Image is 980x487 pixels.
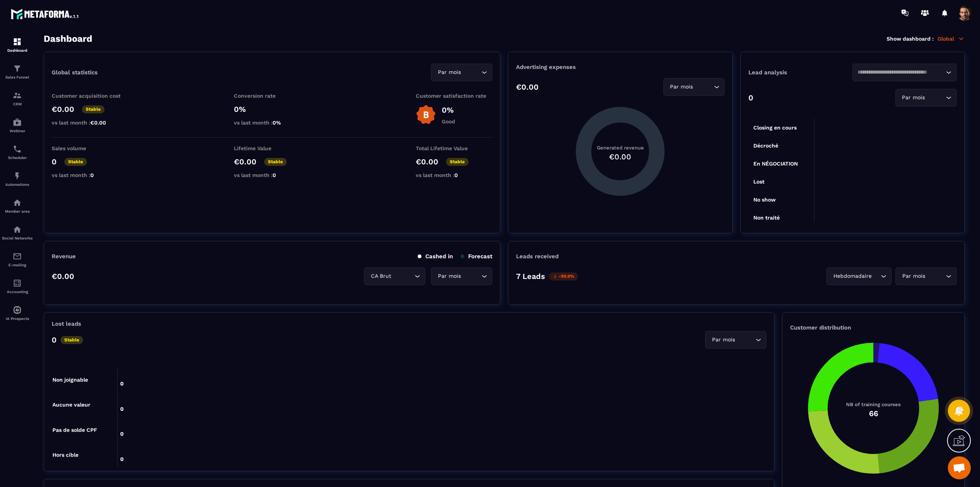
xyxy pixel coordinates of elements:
[462,272,480,280] input: Search for option
[753,161,798,167] tspan: En NÉGOCIATION
[549,272,578,280] p: -99.9%
[436,272,462,280] span: Par mois
[705,331,766,349] div: Search for option
[753,179,764,185] tspan: Lost
[431,64,492,81] div: Search for option
[234,120,310,126] p: vs last month :
[273,172,276,178] span: 0
[2,139,33,166] a: schedulerschedulerScheduler
[2,129,33,133] p: Webinar
[2,246,33,273] a: emailemailE-mailing
[516,64,724,71] p: Advertising expenses
[873,272,879,280] input: Search for option
[234,93,310,99] p: Conversion rate
[418,253,453,260] p: Cashed in
[52,172,128,178] p: vs last month :
[52,145,128,151] p: Sales volume
[462,68,480,77] input: Search for option
[2,182,33,187] p: Automations
[748,69,853,76] p: Lead analysis
[927,93,944,102] input: Search for option
[416,145,492,151] p: Total Lifetime Value
[2,166,33,192] a: automationsautomationsAutomations
[710,336,737,344] span: Par mois
[264,158,287,166] p: Stable
[52,427,97,433] tspan: Pas de solde CPF
[52,105,74,114] p: €0.00
[2,58,33,85] a: formationformationSales Funnel
[52,272,74,281] p: €0.00
[13,198,22,207] img: automations
[2,263,33,267] p: E-mailing
[2,219,33,246] a: social-networksocial-networkSocial Networks
[52,93,128,99] p: Customer acquisition cost
[516,82,539,92] p: €0.00
[90,120,106,126] span: €0.00
[52,452,78,458] tspan: Hors cible
[2,75,33,79] p: Sales Funnel
[416,172,492,178] p: vs last month :
[516,272,545,281] p: 7 Leads
[13,91,22,100] img: formation
[516,253,559,260] p: Leads received
[2,31,33,58] a: formationformationDashboard
[2,273,33,300] a: accountantaccountantAccounting
[2,209,33,213] p: Member area
[52,377,88,383] tspan: Non joignable
[454,172,458,178] span: 0
[2,112,33,139] a: automationsautomationsWebinar
[273,120,281,126] span: 0%
[895,89,957,107] div: Search for option
[900,93,927,102] span: Par mois
[748,93,753,102] p: 0
[13,144,22,154] img: scheduler
[52,253,76,260] p: Revenue
[948,456,971,479] a: Mở cuộc trò chuyện
[753,215,780,221] tspan: Non traité
[234,172,310,178] p: vs last month :
[82,105,105,113] p: Stable
[52,335,57,344] p: 0
[13,118,22,127] img: automations
[11,7,80,21] img: logo
[927,272,944,280] input: Search for option
[695,83,712,91] input: Search for option
[13,279,22,288] img: accountant
[60,336,83,344] p: Stable
[234,145,310,151] p: Lifetime Value
[436,68,462,77] span: Par mois
[64,158,87,166] p: Stable
[753,197,776,203] tspan: No show
[13,225,22,234] img: social-network
[52,120,128,126] p: vs last month :
[13,252,22,261] img: email
[737,336,754,344] input: Search for option
[887,36,934,42] p: Show dashboard :
[663,78,725,96] div: Search for option
[52,402,90,408] tspan: Aucune valeur
[369,272,393,280] span: CA Brut
[938,35,965,42] p: Global
[393,272,413,280] input: Search for option
[2,290,33,294] p: Accounting
[416,105,436,125] img: b-badge-o.b3b20ee6.svg
[853,64,957,81] div: Search for option
[52,157,57,166] p: 0
[234,105,310,114] p: 0%
[431,267,492,285] div: Search for option
[90,172,94,178] span: 0
[753,125,797,131] tspan: Closing en cours
[2,48,33,52] p: Dashboard
[668,83,695,91] span: Par mois
[13,64,22,73] img: formation
[895,267,957,285] div: Search for option
[44,33,92,44] h3: Dashboard
[2,316,33,321] p: IA Prospects
[2,192,33,219] a: automationsautomationsMember area
[13,305,22,315] img: automations
[442,118,455,125] p: Good
[442,105,455,115] p: 0%
[2,236,33,240] p: Social Networks
[461,253,492,260] p: Forecast
[790,324,957,331] p: Customer distribution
